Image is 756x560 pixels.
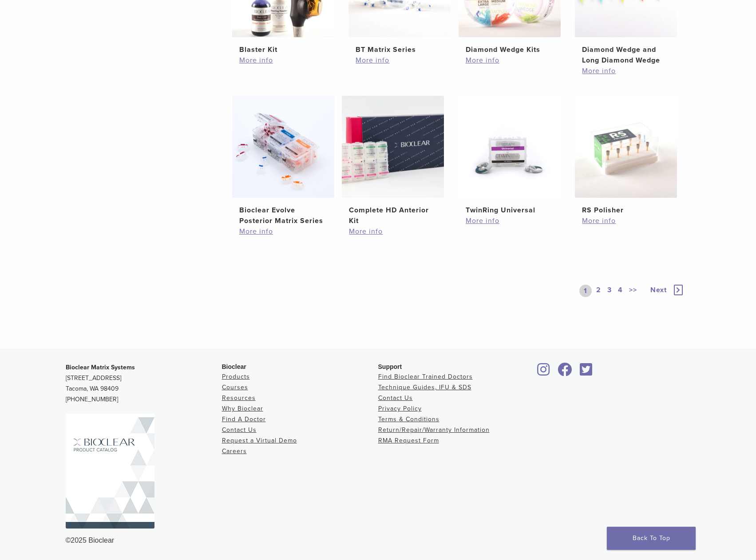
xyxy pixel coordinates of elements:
[222,437,297,444] a: Request a Virtual Demo
[349,226,437,237] a: More info
[582,215,670,226] a: More info
[232,96,335,226] a: Bioclear Evolve Posterior Matrix SeriesBioclear Evolve Posterior Matrix Series
[650,286,667,294] span: Next
[239,205,327,226] h2: Bioclear Evolve Posterior Matrix Series
[575,96,677,198] img: RS Polisher
[222,405,263,412] a: Why Bioclear
[222,415,266,423] a: Find A Doctor
[466,205,554,215] h2: TwinRing Universal
[222,373,250,380] a: Products
[466,55,554,66] a: More info
[466,44,554,55] h2: Diamond Wedge Kits
[239,55,327,66] a: More info
[222,384,248,391] a: Courses
[574,96,678,215] a: RS PolisherRS Polisher
[341,96,445,226] a: Complete HD Anterior KitComplete HD Anterior Kit
[239,44,327,55] h2: Blaster Kit
[356,44,443,55] h2: BT Matrix Series
[582,66,670,76] a: More info
[534,368,553,377] a: Bioclear
[579,285,592,297] a: 1
[378,373,473,380] a: Find Bioclear Trained Doctors
[582,44,670,66] h2: Diamond Wedge and Long Diamond Wedge
[239,226,327,237] a: More info
[66,362,222,405] p: [STREET_ADDRESS] Tacoma, WA 98409 [PHONE_NUMBER]
[66,535,691,546] div: ©2025 Bioclear
[627,285,639,297] a: >>
[458,96,562,215] a: TwinRing UniversalTwinRing Universal
[378,426,490,434] a: Return/Repair/Warranty Information
[582,205,670,215] h2: RS Polisher
[459,96,561,198] img: TwinRing Universal
[466,215,554,226] a: More info
[577,368,596,377] a: Bioclear
[66,364,135,371] strong: Bioclear Matrix Systems
[66,414,154,529] img: Bioclear
[356,55,443,66] a: More info
[378,394,413,402] a: Contact Us
[342,96,444,198] img: Complete HD Anterior Kit
[378,415,439,423] a: Terms & Conditions
[349,205,437,226] h2: Complete HD Anterior Kit
[222,426,257,434] a: Contact Us
[378,384,471,391] a: Technique Guides, IFU & SDS
[607,527,696,550] a: Back To Top
[606,285,614,297] a: 3
[378,437,439,444] a: RMA Request Form
[378,405,422,412] a: Privacy Policy
[616,285,625,297] a: 4
[232,96,334,198] img: Bioclear Evolve Posterior Matrix Series
[378,363,402,370] span: Support
[594,285,603,297] a: 2
[222,363,246,370] span: Bioclear
[222,394,256,402] a: Resources
[555,368,575,377] a: Bioclear
[222,447,247,455] a: Careers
